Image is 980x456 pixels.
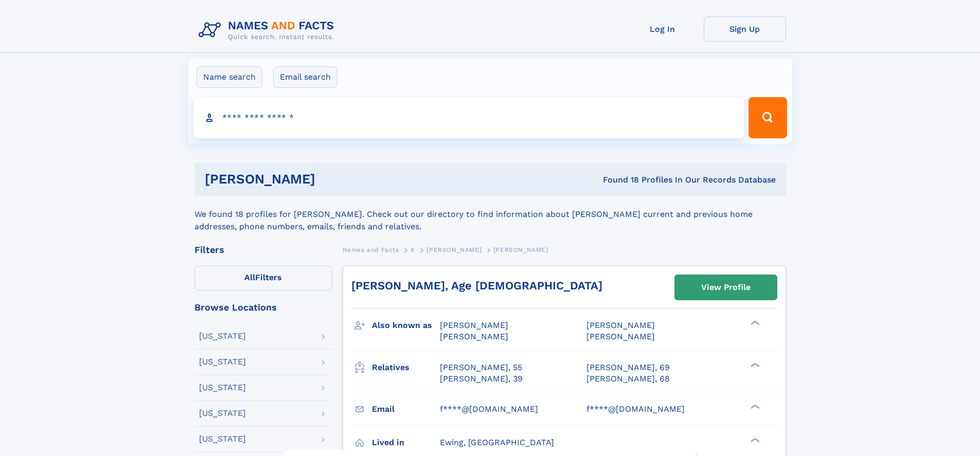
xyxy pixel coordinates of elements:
[493,246,548,253] span: [PERSON_NAME]
[372,400,440,418] h3: Email
[194,266,332,290] label: Filters
[586,362,670,373] a: [PERSON_NAME], 69
[244,272,255,282] span: All
[459,174,776,186] div: Found 18 Profiles In Our Records Database
[351,279,602,292] a: [PERSON_NAME], Age [DEMOGRAPHIC_DATA]
[748,403,760,410] div: ❯
[194,303,332,312] div: Browse Locations
[199,358,246,366] div: [US_STATE]
[273,66,337,88] label: Email search
[426,246,482,253] span: [PERSON_NAME]
[440,320,508,330] span: [PERSON_NAME]
[194,196,786,233] div: We found 18 profiles for [PERSON_NAME]. Check out our directory to find information about [PERSON...
[426,243,482,256] a: [PERSON_NAME]
[199,332,246,340] div: [US_STATE]
[372,434,440,451] h3: Lived in
[411,243,415,256] a: K
[205,173,459,186] h1: [PERSON_NAME]
[440,362,522,373] a: [PERSON_NAME], 55
[199,409,246,417] div: [US_STATE]
[701,276,751,299] div: View Profile
[199,384,246,392] div: [US_STATE]
[586,373,670,385] a: [PERSON_NAME], 68
[194,16,343,44] img: Logo Names and Facts
[372,359,440,376] h3: Relatives
[440,373,523,385] a: [PERSON_NAME], 39
[194,245,332,254] div: Filters
[675,275,777,300] a: View Profile
[372,317,440,334] h3: Also known as
[586,332,655,341] span: [PERSON_NAME]
[621,16,704,42] a: Log In
[343,243,399,256] a: Names and Facts
[748,361,760,368] div: ❯
[440,332,508,341] span: [PERSON_NAME]
[411,246,415,253] span: K
[193,97,744,138] input: search input
[197,66,262,88] label: Name search
[749,97,787,138] button: Search Button
[748,320,760,326] div: ❯
[704,16,786,42] a: Sign Up
[586,320,655,330] span: [PERSON_NAME]
[199,435,246,443] div: [US_STATE]
[748,436,760,443] div: ❯
[440,437,554,447] span: Ewing, [GEOGRAPHIC_DATA]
